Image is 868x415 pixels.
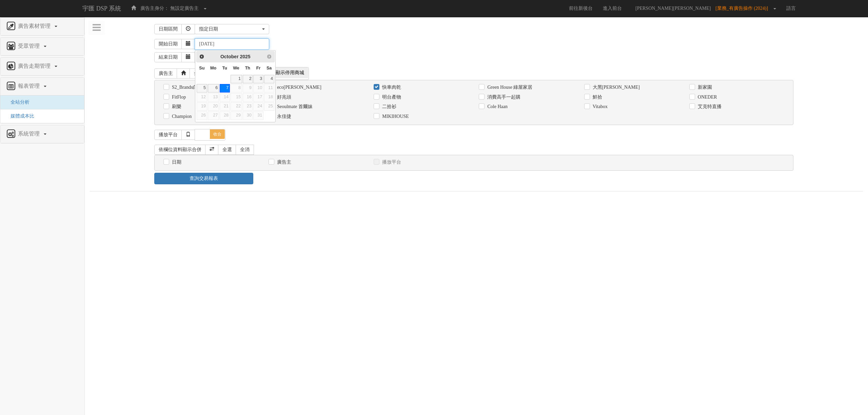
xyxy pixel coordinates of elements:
[380,159,401,166] label: 播放平台
[275,94,291,101] label: 好兆頭
[591,103,608,110] label: Vitabox
[267,67,308,78] span: 不顯示停用商城
[5,61,79,72] a: 廣告走期管理
[715,6,771,11] span: [業務_有廣告操作 (2024)]
[275,84,321,91] label: eco[PERSON_NAME]
[140,6,169,11] span: 廣告主身分：
[267,66,272,70] span: Saturday
[16,63,54,69] span: 廣告走期管理
[222,66,227,70] span: Tuesday
[5,129,79,140] a: 系統管理
[256,66,261,70] span: Friday
[5,81,79,92] a: 報表管理
[220,54,239,59] span: October
[16,83,43,89] span: 報表管理
[380,103,396,110] label: 二拾衫
[275,159,291,166] label: 廣告主
[275,113,291,120] label: 永佳捷
[243,75,253,83] a: 2
[195,24,269,34] button: 指定日期
[170,94,186,101] label: FitFlop
[486,84,532,91] label: Green House 綠屋家居
[233,66,239,70] span: Wednesday
[170,6,199,11] span: 無設定廣告主
[245,66,250,70] span: Thursday
[5,113,34,119] a: 媒體成本比
[170,84,207,91] label: S2_Brands白蘭氏
[199,26,261,33] div: 指定日期
[275,103,313,110] label: Seoulmate 首爾妹
[380,84,401,91] label: 快車肉乾
[486,94,520,101] label: 消費高手一起購
[197,84,207,92] a: 5
[231,75,242,83] a: 1
[240,54,251,59] span: 2025
[218,145,236,155] a: 全選
[190,68,208,79] a: 全選
[199,54,204,59] span: Prev
[380,113,409,120] label: MIKIHOUSE
[5,100,29,105] a: 全站分析
[210,66,216,70] span: Monday
[170,159,181,166] label: 日期
[154,173,253,184] a: 查詢交易報表
[236,145,254,155] a: 全消
[5,21,79,32] a: 廣告素材管理
[208,84,219,92] a: 6
[170,103,181,110] label: 刷樂
[210,129,225,139] span: 收合
[591,84,640,91] label: 大黑[PERSON_NAME]
[380,94,401,101] label: 明台產物
[264,75,274,83] a: 4
[170,113,192,120] label: Champion
[199,66,204,70] span: Sunday
[696,103,722,110] label: 艾克特直播
[591,94,602,101] label: 鮮拾
[220,84,230,92] a: 7
[16,43,43,49] span: 受眾管理
[16,131,43,137] span: 系統管理
[16,23,54,29] span: 廣告素材管理
[632,6,714,11] span: [PERSON_NAME][PERSON_NAME]
[253,75,263,83] a: 3
[696,94,717,101] label: ONEDER
[5,41,79,52] a: 受眾管理
[486,103,507,110] label: Cole Haan
[696,84,712,91] label: 新家園
[197,52,206,61] a: Prev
